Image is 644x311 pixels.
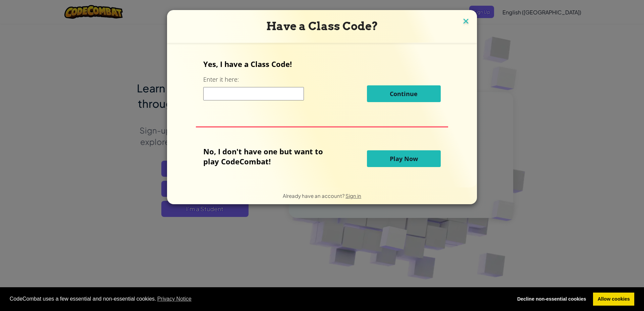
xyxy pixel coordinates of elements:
button: Play Now [367,150,441,167]
span: CodeCombat uses a few essential and non-essential cookies. [10,294,507,304]
button: Continue [367,85,441,102]
a: deny cookies [513,293,591,306]
a: allow cookies [593,293,634,306]
span: Play Now [390,155,418,163]
span: Already have an account? [283,192,345,199]
img: close icon [462,17,470,27]
a: learn more about cookies [156,294,193,304]
p: Yes, I have a Class Code! [203,59,440,69]
a: Sign in [345,192,361,199]
span: Continue [390,90,418,98]
span: Have a Class Code? [266,19,378,33]
label: Enter it here: [203,75,239,84]
p: No, I don't have one but want to play CodeCombat! [203,146,333,166]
